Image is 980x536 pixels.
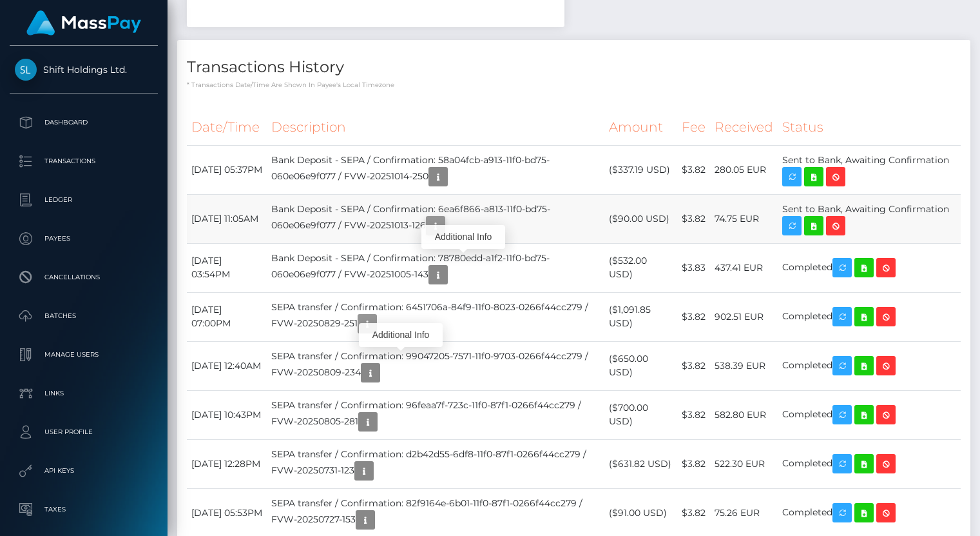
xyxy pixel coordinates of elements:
[10,145,158,177] a: Transactions
[10,493,158,526] a: Taxes
[267,390,604,439] td: SEPA transfer / Confirmation: 96feaa7f-723c-11f0-87f1-0266f44cc279 / FVW-20250805-281
[778,341,961,390] td: Completed
[187,56,961,79] h4: Transactions History
[778,292,961,341] td: Completed
[604,341,677,390] td: ($650.00 USD)
[10,300,158,332] a: Batches
[10,64,158,75] span: Shift Holdings Ltd.
[10,416,158,448] a: User Profile
[677,194,710,243] td: $3.82
[710,194,778,243] td: 74.75 EUR
[15,384,153,403] p: Links
[10,339,158,371] a: Manage Users
[710,292,778,341] td: 902.51 EUR
[778,243,961,292] td: Completed
[604,243,677,292] td: ($532.00 USD)
[10,184,158,216] a: Ledger
[187,110,267,145] th: Date/Time
[187,390,267,439] td: [DATE] 10:43PM
[187,341,267,390] td: [DATE] 12:40AM
[677,145,710,194] td: $3.82
[187,145,267,194] td: [DATE] 05:37PM
[15,422,153,442] p: User Profile
[187,243,267,292] td: [DATE] 03:54PM
[778,145,961,194] td: Sent to Bank, Awaiting Confirmation
[677,243,710,292] td: $3.83
[187,194,267,243] td: [DATE] 11:05AM
[187,292,267,341] td: [DATE] 07:00PM
[15,152,153,171] p: Transactions
[710,341,778,390] td: 538.39 EUR
[710,439,778,488] td: 522.30 EUR
[778,439,961,488] td: Completed
[10,261,158,293] a: Cancellations
[15,59,37,81] img: Shift Holdings Ltd.
[267,341,604,390] td: SEPA transfer / Confirmation: 99047205-7571-11f0-9703-0266f44cc279 / FVW-20250809-234
[710,243,778,292] td: 437.41 EUR
[267,145,604,194] td: Bank Deposit - SEPA / Confirmation: 58a04fcb-a913-11f0-bd75-060e06e9f077 / FVW-20251014-250
[677,390,710,439] td: $3.82
[15,190,153,210] p: Ledger
[187,439,267,488] td: [DATE] 12:28PM
[604,194,677,243] td: ($90.00 USD)
[10,377,158,410] a: Links
[604,110,677,145] th: Amount
[15,229,153,248] p: Payees
[10,106,158,139] a: Dashboard
[677,439,710,488] td: $3.82
[10,455,158,487] a: API Keys
[778,110,961,145] th: Status
[267,194,604,243] td: Bank Deposit - SEPA / Confirmation: 6ea6f866-a813-11f0-bd75-060e06e9f077 / FVW-20251013-126
[604,439,677,488] td: ($631.82 USD)
[15,113,153,132] p: Dashboard
[677,110,710,145] th: Fee
[778,194,961,243] td: Sent to Bank, Awaiting Confirmation
[26,10,141,35] img: MassPay Logo
[677,341,710,390] td: $3.82
[267,439,604,488] td: SEPA transfer / Confirmation: d2b42d55-6df8-11f0-87f1-0266f44cc279 / FVW-20250731-123
[710,110,778,145] th: Received
[359,323,443,347] div: Additional Info
[778,390,961,439] td: Completed
[267,243,604,292] td: Bank Deposit - SEPA / Confirmation: 78780edd-a1f2-11f0-bd75-060e06e9f077 / FVW-20251005-143
[604,390,677,439] td: ($700.00 USD)
[710,145,778,194] td: 280.05 EUR
[15,345,153,364] p: Manage Users
[15,461,153,481] p: API Keys
[10,223,158,255] a: Payees
[267,292,604,341] td: SEPA transfer / Confirmation: 6451706a-84f9-11f0-8023-0266f44cc279 / FVW-20250829-251
[677,292,710,341] td: $3.82
[604,145,677,194] td: ($337.19 USD)
[15,500,153,519] p: Taxes
[187,80,961,90] p: * Transactions date/time are shown in payee's local timezone
[604,292,677,341] td: ($1,091.85 USD)
[15,268,153,287] p: Cancellations
[267,110,604,145] th: Description
[15,306,153,326] p: Batches
[710,390,778,439] td: 582.80 EUR
[421,225,505,249] div: Additional Info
